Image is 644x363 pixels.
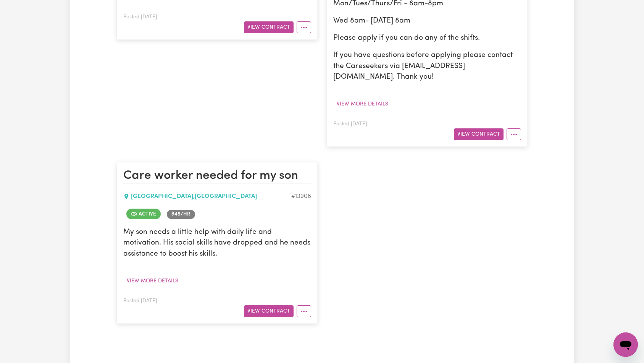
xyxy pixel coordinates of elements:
[333,50,521,83] p: If you have questions before applying please contact the Careseekers via [EMAIL_ADDRESS][DOMAIN_N...
[291,192,311,201] div: Job ID #13906
[297,305,311,317] button: More options
[123,169,311,184] h2: Care worker needed for my son
[333,122,367,126] span: Posted: [DATE]
[123,298,157,303] span: Posted: [DATE]
[123,275,182,287] button: View more details
[123,227,311,260] p: My son needs a little help with daily life and motivation. His social skills have dropped and he ...
[123,15,157,19] span: Posted: [DATE]
[507,128,521,140] button: More options
[454,128,504,140] button: View Contract
[244,21,294,33] button: View Contract
[333,98,392,110] button: View more details
[167,210,195,219] span: Job rate per hour
[297,21,311,33] button: More options
[126,209,161,219] span: Job is active
[244,305,294,317] button: View Contract
[333,33,521,44] p: Please apply if you can do any of the shifts.
[333,16,521,27] p: Wed 8am- [DATE] 8am
[123,192,291,201] div: [GEOGRAPHIC_DATA] , [GEOGRAPHIC_DATA]
[613,332,638,357] iframe: Button to launch messaging window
